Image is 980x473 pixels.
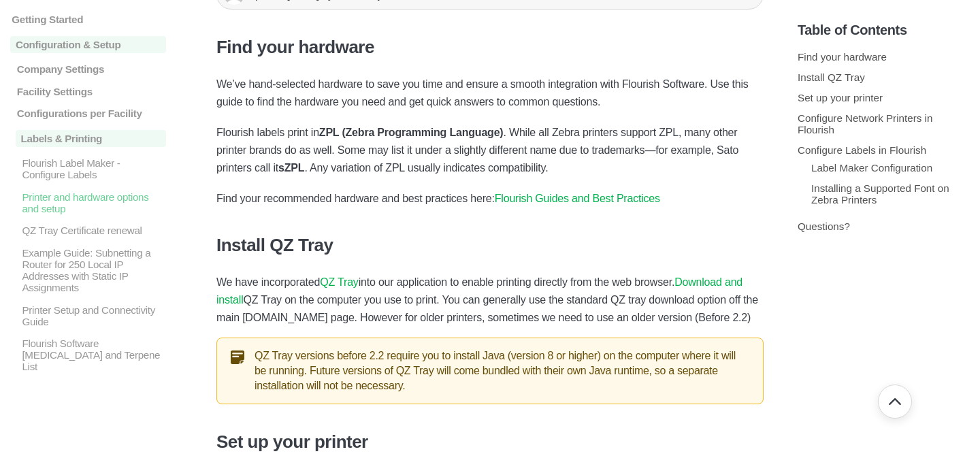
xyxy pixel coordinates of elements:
[278,162,304,174] strong: sZPL
[10,338,166,372] a: Flourish Software [MEDICAL_DATA] and Terpene List
[16,130,167,147] p: Labels & Printing
[798,22,970,38] h5: Table of Contents
[10,304,166,327] a: Printer Setup and Connectivity Guide
[798,112,932,135] a: Configure Network Printers in Flourish
[10,130,166,147] a: Labels & Printing
[10,157,166,180] a: Flourish Label Maker - Configure Labels
[798,71,865,83] a: Install QZ Tray
[10,36,166,53] a: Configuration & Setup
[798,92,883,103] a: Set up your printer
[16,108,167,119] p: Configurations per Facility
[20,225,166,236] p: QZ Tray Certificate renewal
[216,124,764,177] p: Flourish labels print in . While all Zebra printers support ZPL, many other printer brands do as ...
[216,76,764,111] p: We’ve hand-selected hardware to save you time and ensure a smooth integration with Flourish Softw...
[216,37,764,58] h3: Find your hardware
[216,338,764,404] div: QZ Tray versions before 2.2 require you to install Java (version 8 or higher) on the computer whe...
[10,108,166,119] a: Configurations per Facility
[811,182,949,206] a: Installing a Supported Font on Zebra Printers
[16,63,167,75] p: Company Settings
[16,86,167,97] p: Facility Settings
[10,191,166,214] a: Printer and hardware options and setup
[319,127,504,138] strong: ZPL (Zebra Programming Language)
[20,247,166,293] p: Example Guide: Subnetting a Router for 250 Local IP Addresses with Static IP Assignments
[20,157,166,180] p: Flourish Label Maker - Configure Labels
[10,247,166,293] a: Example Guide: Subnetting a Router for 250 Local IP Addresses with Static IP Assignments
[20,304,166,327] p: Printer Setup and Connectivity Guide
[10,86,166,97] a: Facility Settings
[798,51,887,63] a: Find your hardware
[798,221,850,232] a: Questions?
[216,431,764,453] h3: Set up your printer
[20,338,166,372] p: Flourish Software [MEDICAL_DATA] and Terpene List
[878,385,912,419] button: Go back to top of document
[20,191,166,214] p: Printer and hardware options and setup
[798,144,926,156] a: Configure Labels in Flourish
[216,235,764,256] h3: Install QZ Tray
[811,162,932,174] a: Label Maker Configuration
[216,190,764,208] p: Find your recommended hardware and best practices here:
[320,276,358,288] a: QZ Tray
[10,14,166,25] a: Getting Started
[495,193,660,204] a: Flourish Guides and Best Practices
[10,225,166,236] a: QZ Tray Certificate renewal
[216,274,764,327] p: We have incorporated into our application to enable printing directly from the web browser. QZ Tr...
[10,63,166,75] a: Company Settings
